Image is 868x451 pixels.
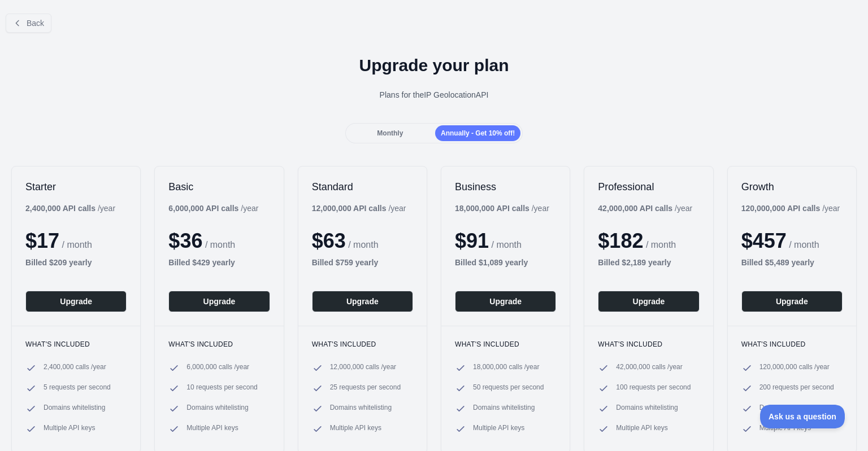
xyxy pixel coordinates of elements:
b: 42,000,000 API calls [598,204,672,213]
div: / year [312,203,406,214]
b: 12,000,000 API calls [312,204,387,213]
h2: Business [455,180,556,194]
h2: Professional [598,180,699,194]
h2: Growth [741,180,843,194]
span: $ 63 [312,229,346,252]
b: 18,000,000 API calls [455,204,530,213]
iframe: Toggle Customer Support [760,405,845,428]
span: $ 91 [455,229,489,252]
b: 120,000,000 API calls [741,204,821,213]
div: / year [598,203,692,214]
span: $ 182 [598,229,643,252]
div: / year [741,203,840,214]
h2: Standard [312,180,413,194]
span: $ 457 [741,229,787,252]
div: / year [455,203,549,214]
